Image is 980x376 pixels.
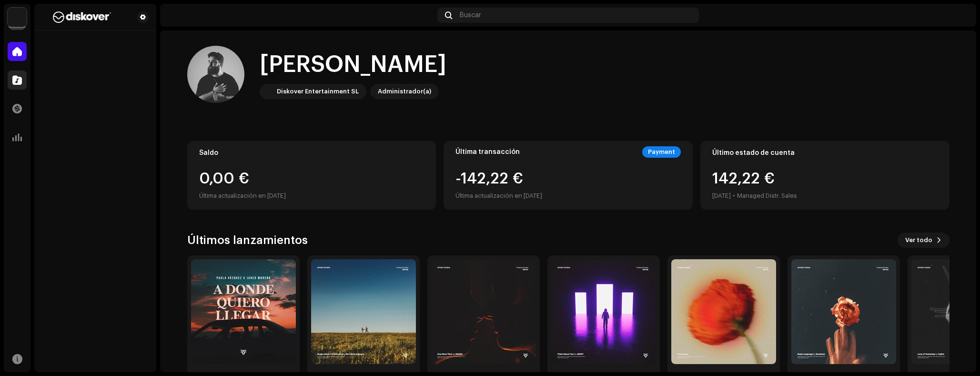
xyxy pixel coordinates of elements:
div: Última actualización en [DATE] [199,190,424,202]
div: Saldo [199,149,424,157]
div: Administrador(a) [378,86,431,97]
img: e888705a-3cd7-40ad-8e29-0b4be22bd9ef [551,259,656,364]
img: aec0bc35-70be-4723-b485-7a325219e778 [311,259,416,364]
img: 7f35bff3-1fa2-44b5-808b-53c1020aea6d [191,259,296,364]
img: 297a105e-aa6c-4183-9ff4-27133c00f2e2 [262,86,273,97]
img: 0f6e3797-d12d-418a-856f-908c75278c85 [431,259,536,364]
div: Último estado de cuenta [712,149,938,157]
button: Ver todo [898,233,950,248]
re-o-card-value: Último estado de cuenta [700,141,950,210]
re-o-card-value: Saldo [187,141,436,210]
div: • [733,190,735,202]
div: [DATE] [712,190,731,202]
span: Ver todo [905,231,932,250]
img: a9b1bf3e-64d9-4b7d-bc1d-87d2705a7cd1 [791,259,896,364]
div: Última transacción [455,148,520,156]
img: 64330119-7c00-4796-a648-24c9ce22806e [950,8,965,23]
img: 64330119-7c00-4796-a648-24c9ce22806e [187,46,244,103]
div: Diskover Entertainment SL [277,86,359,97]
div: Payment [642,146,681,158]
h3: Últimos lanzamientos [187,233,308,248]
img: 2191ae7f-107e-4fc3-839a-26f234761e41 [671,259,776,364]
img: 297a105e-aa6c-4183-9ff4-27133c00f2e2 [8,8,27,27]
span: Buscar [460,11,481,19]
div: Última actualización en [DATE] [455,190,542,202]
img: b627a117-4a24-417a-95e9-2d0c90689367 [42,11,122,23]
div: [PERSON_NAME] [260,50,446,80]
div: Managed Distr. Sales [737,190,797,202]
